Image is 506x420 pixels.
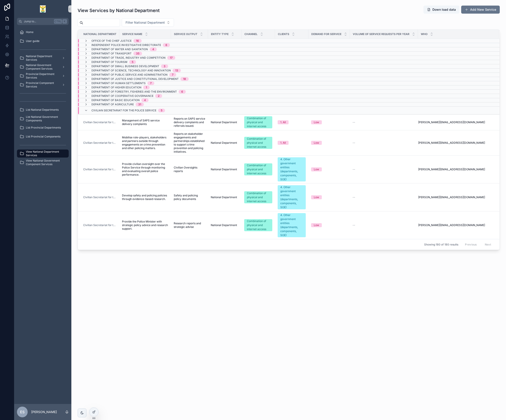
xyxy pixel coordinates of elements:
a: Home [17,28,69,36]
a: Reports on SAPS service delivery complaints and referrals issued. [174,117,205,128]
a: Management of SAPS service delivery complaints [122,119,168,126]
span: -- [353,195,355,199]
div: 4. Other government entities (departments, components, SOE) [280,157,303,181]
span: Department of Cooperative Governance [91,94,153,98]
span: -- [353,141,355,145]
span: National Department [211,195,237,199]
span: Department of Justice and Constitutional Development [91,77,179,81]
div: scrollable content [14,25,71,172]
div: Combination of physical and internet access [247,137,270,149]
span: Volume of service requests per year [353,32,409,36]
a: Civilian Secretariat for the Police Service [83,141,117,145]
a: Safety and policing policy documents [174,194,205,201]
div: 6 [165,43,167,47]
a: -- [353,141,415,145]
a: National Goverment Component Services [17,63,69,71]
div: 3 [164,64,165,68]
span: Ctrl [54,19,62,24]
span: Department of Science, Technology and Innovation [91,69,171,72]
a: 4. Other government entities (departments, components, SOE) [278,185,306,209]
a: Add New Service [461,6,500,14]
span: -- [353,121,355,124]
a: National Department [211,121,239,124]
a: -- [353,195,415,199]
span: Civilian Oversights reports [174,166,205,173]
span: Entity Type [211,32,229,36]
a: Civilian Secretariat for the Police Service [83,121,117,124]
a: -- [353,168,415,171]
div: Low [314,195,319,199]
a: National Department Services [17,54,69,62]
a: [PERSON_NAME][EMAIL_ADDRESS][DOMAIN_NAME] [418,168,494,171]
a: [PERSON_NAME][EMAIL_ADDRESS][DOMAIN_NAME] [418,223,494,227]
a: 4. Other government entities (departments, components, SOE) [278,213,306,237]
span: Department of Tourism [91,60,127,64]
span: National Department [83,32,116,36]
div: Low [314,120,319,124]
a: Civilian Secretariat for the Police Service [83,223,117,227]
div: Combination of physical and internet access [247,116,270,128]
a: Civilian Secretariat for the Police Service [83,168,117,171]
span: Department of Agriculture [91,103,134,106]
span: Channel [244,32,258,36]
div: 5 [161,109,162,112]
div: 4 [152,48,154,51]
button: Jump to...CtrlK [17,18,69,25]
div: 4. Other government entities (departments, components, SOE) [280,213,303,237]
button: Select Button [122,18,174,27]
span: Jump to... [24,20,52,23]
div: 5 [132,60,133,64]
a: Combination of physical and internet access [244,137,272,149]
span: Department of Human Settlements [91,81,146,85]
a: List Provincial Components [17,133,69,141]
span: Civilian Secretariat for the Police Service [91,109,156,112]
a: Combination of physical and internet access [244,163,272,175]
div: 16 [136,39,139,43]
span: List National Government Components [26,115,64,122]
span: View National Department Services [26,150,64,157]
span: Home [26,30,33,34]
a: Low [311,195,347,199]
a: 1. All [278,141,306,145]
span: National Department [211,168,237,171]
a: Combination of physical and internet access [244,191,272,203]
a: Civilian Secretariat for the Police Service [83,195,117,199]
div: 31 [138,103,141,106]
span: List National Departments [26,108,59,112]
span: Department of Small Business Development [91,64,159,68]
span: National Department [211,141,237,145]
div: 13 [175,69,178,72]
span: Provincial Component Services [26,81,58,88]
a: National Department [211,141,239,145]
span: Department of Water and Sanitation [91,48,148,51]
span: Department of Forestry, Fisheries and the Environment [91,90,177,94]
a: Provide the Police Minister with strategic policy advice and research support. [122,220,168,231]
span: Service Name [122,32,142,36]
div: 18 [183,77,186,81]
a: -- [353,223,415,227]
a: National Department [211,168,239,171]
div: 17 [170,56,173,60]
span: ES [20,409,25,415]
p: [PERSON_NAME] [31,410,57,414]
a: [PERSON_NAME][EMAIL_ADDRESS][DOMAIN_NAME] [418,121,494,124]
a: Provide civilian oversight over the Police Service through monitoring and evaluating overall poli... [122,162,168,177]
a: View National Government Component Services [17,158,69,166]
a: Research reports and strategic advise [174,222,205,229]
span: Service Output [174,32,197,36]
div: 4. Other government entities (departments, components, SOE) [280,185,303,209]
a: Low [311,223,347,227]
span: National Department [211,223,237,227]
span: Who [421,32,428,36]
div: Low [314,167,319,171]
a: Develop safety and policing policies through evidence-based research. [122,194,168,201]
span: Reports on stakeholder engagements and partnerships established to support crime prevention and p... [174,132,205,154]
div: 2 [158,94,159,98]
